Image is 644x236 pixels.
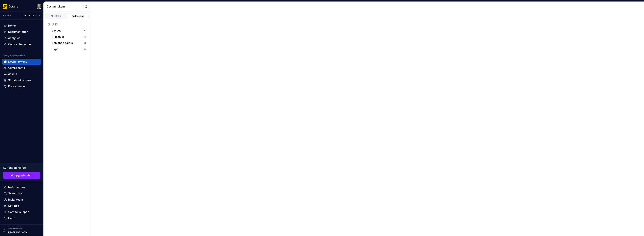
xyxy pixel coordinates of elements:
div: Primitives [52,35,65,39]
div: Current plan : Free [3,166,40,170]
button: Current draft [21,13,42,18]
div: Settings [8,204,19,208]
div: UI Kit [52,23,86,26]
div: Invite team [8,198,23,202]
div: Search ⌘K [8,192,22,195]
span: Current draft [23,14,37,17]
button: Contact support [2,209,41,215]
img: e8093afa-4b23-4413-bf51-00cde92dbd3f.png [3,4,7,9]
a: Storybook stories [2,77,41,83]
button: Layout33 [50,28,88,34]
a: Data sources [2,83,41,89]
button: Primitives109 [50,34,88,40]
p: New release! [8,227,22,230]
div: Assets [8,72,17,76]
div: 54 [83,48,86,51]
div: Documentation [8,30,28,34]
div: Analytics [8,36,20,40]
a: Design tokens [2,59,41,65]
div: Data sources [8,85,26,88]
div: Storybook stories [8,78,31,82]
img: Tiago [37,4,41,9]
a: Code automation [2,41,41,47]
div: Design tokens [8,60,27,64]
div: Version [3,14,12,17]
div: Collections [69,15,87,18]
div: Help [8,216,14,220]
button: Semantic colors65 [50,40,88,46]
a: Home [2,23,41,29]
button: OctaneTiago [1,2,43,10]
button: Search ⌘K [2,190,41,196]
div: 65 [83,41,86,44]
div: Octane [9,5,18,8]
a: Analytics [2,35,41,41]
div: Home [8,24,16,28]
div: Semantic colors [52,41,73,45]
div: 109 [83,35,86,38]
div: Contact support [8,210,29,214]
button: Notifications [2,184,41,190]
div: Notifications [8,185,25,189]
a: Documentation [2,29,41,35]
div: Components [8,66,25,70]
div: Design system data [3,54,25,57]
div: Design tokens [47,5,83,8]
a: Upgrade plan [3,172,40,179]
a: Components [2,65,41,71]
a: Settings [2,203,41,209]
div: Layout [52,29,61,32]
div: 33 [83,29,86,32]
div: All tokens [47,15,66,18]
a: Invite team [2,197,41,203]
div: Type [52,47,58,51]
a: Assets [2,71,41,77]
div: Code automation [8,42,31,46]
p: Introducing Portal [8,231,27,234]
button: Help [2,215,41,221]
span: Upgrade plan [14,173,32,177]
button: Type54 [50,46,88,52]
